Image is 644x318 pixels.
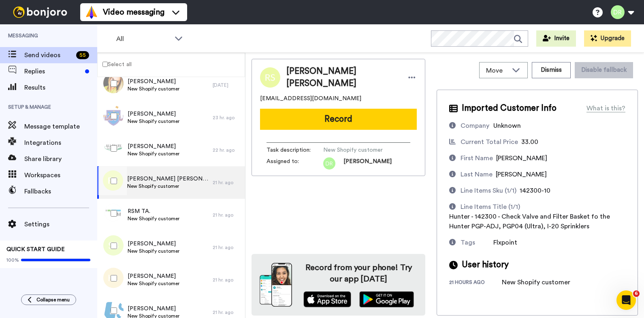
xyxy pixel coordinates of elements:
div: Line Items Sku (1/1) [461,186,516,196]
span: Task description : [267,146,323,154]
input: Select all [102,62,108,67]
span: New Shopify customer [128,118,179,125]
span: Results [24,83,97,92]
span: New Shopify customer [128,215,179,222]
span: New Shopify customer [128,280,179,287]
span: [PERSON_NAME] [496,155,547,161]
span: New Shopify customer [128,86,179,92]
button: Invite [536,30,576,47]
span: 33.00 [521,139,538,145]
div: 21 hr. ago [213,309,241,316]
div: Tags [461,238,475,247]
div: 22 hr. ago [213,147,241,153]
span: Unknown [493,122,521,129]
span: Flxpoint [493,239,517,246]
span: [PERSON_NAME] [128,272,179,280]
span: [PERSON_NAME] [PERSON_NAME] [127,175,209,183]
span: Integrations [24,138,97,148]
div: [DATE] [213,82,241,88]
span: Imported Customer Info [462,102,557,114]
span: [PERSON_NAME] [496,171,547,178]
span: Replies [24,67,82,76]
span: Share library [24,154,97,164]
span: [PERSON_NAME] [128,77,179,86]
span: New Shopify customer [128,248,179,254]
span: New Shopify customer [127,183,209,189]
img: appstore [303,291,352,307]
span: [PERSON_NAME] [128,305,179,313]
img: download [260,263,292,307]
img: vm-color.svg [85,6,98,19]
span: Collapse menu [36,297,70,303]
span: New Shopify customer [323,146,400,154]
span: RSM TA. [128,207,179,215]
img: Image of Robinson Smith [260,67,280,88]
span: Video messaging [103,6,164,18]
div: New Shopify customer [502,277,570,287]
span: Workspaces [24,170,97,180]
span: Send videos [24,50,73,60]
img: playstore [359,291,414,307]
div: Current Total Price [461,137,518,147]
span: 100% [6,257,19,263]
span: [PERSON_NAME] [128,110,179,118]
img: dr.png [323,157,335,170]
div: 21 hours ago [449,279,502,287]
div: 23 hr. ago [213,114,241,121]
div: 21 hr. ago [213,179,241,186]
div: Company [461,121,489,131]
iframe: Intercom live chat [616,290,636,310]
span: Message template [24,122,97,131]
button: Collapse menu [21,294,76,305]
span: Assigned to: [267,157,323,170]
img: bj-logo-header-white.svg [10,6,70,18]
span: All [116,34,171,44]
span: 142300-10 [520,187,550,194]
div: Last Name [461,170,493,179]
span: User history [462,259,509,271]
span: [EMAIL_ADDRESS][DOMAIN_NAME] [260,95,361,103]
div: First Name [461,153,493,163]
button: Upgrade [584,30,631,47]
span: QUICK START GUIDE [6,247,65,252]
button: Dismiss [532,62,571,78]
div: 55 [76,51,89,59]
button: Record [260,109,417,130]
span: Settings [24,219,97,229]
div: 21 hr. ago [213,244,241,251]
label: Select all [98,59,132,69]
div: Line Items Title (1/1) [461,202,520,212]
span: Fallbacks [24,187,97,196]
span: 6 [633,290,640,297]
span: [PERSON_NAME] [128,240,179,248]
span: Move [486,66,508,75]
button: Disable fallback [575,62,633,78]
div: 21 hr. ago [213,212,241,218]
span: [PERSON_NAME] [PERSON_NAME] [286,65,399,90]
span: [PERSON_NAME] [128,142,179,150]
div: 21 hr. ago [213,277,241,283]
span: [PERSON_NAME] [343,157,392,170]
span: Hunter - 142300 - Check Valve and Filter Basket fo the Hunter PGP-ADJ, PGP04 (Ultra), I-20 Sprink... [449,213,610,230]
span: New Shopify customer [128,150,179,157]
div: What is this? [586,103,625,113]
h4: Record from your phone! Try our app [DATE] [300,262,417,285]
